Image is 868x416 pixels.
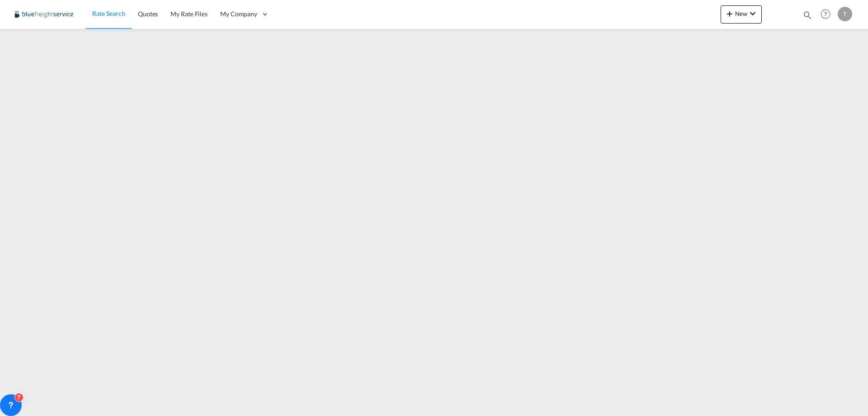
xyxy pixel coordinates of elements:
[802,10,812,24] div: icon-magnify
[838,7,852,21] div: T
[721,5,762,24] button: icon-plus 400-fgNewicon-chevron-down
[138,10,158,18] span: Quotes
[170,10,208,18] span: My Rate Files
[818,6,838,23] div: Help
[14,4,75,24] img: 9097ab40c0d911ee81d80fb7ec8da167.JPG
[818,6,833,22] span: Help
[802,10,812,20] md-icon: icon-magnify
[724,10,758,17] span: New
[220,10,257,19] span: My Company
[92,10,125,17] span: Rate Search
[747,8,758,19] md-icon: icon-chevron-down
[724,8,735,19] md-icon: icon-plus 400-fg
